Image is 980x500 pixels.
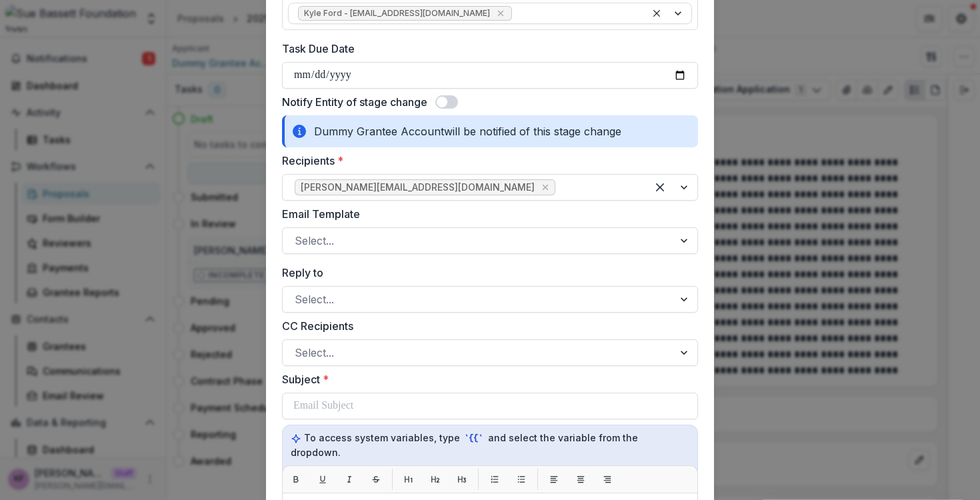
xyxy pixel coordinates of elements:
label: Subject [282,371,690,387]
button: H1 [398,469,419,490]
button: Align center [570,469,591,490]
div: Remove kyle@trytemelio.com [539,181,552,194]
span: Kyle Ford - [EMAIL_ADDRESS][DOMAIN_NAME] [304,9,490,18]
div: Clear selected options [649,5,665,21]
button: Italic [339,469,360,490]
button: List [511,469,532,490]
button: Align left [543,469,565,490]
div: Dummy Grantee Account will be notified of this stage change [282,115,698,147]
button: List [484,469,505,490]
span: [PERSON_NAME][EMAIL_ADDRESS][DOMAIN_NAME] [301,182,535,193]
button: Align right [597,469,618,490]
code: `{{` [463,431,485,445]
div: Clear selected options [649,177,671,198]
label: Task Due Date [282,41,690,57]
p: To access system variables, type and select the variable from the dropdown. [291,431,689,459]
button: Bold [285,469,307,490]
button: Strikethrough [365,469,387,490]
label: Recipients [282,153,690,169]
label: Email Template [282,206,690,222]
button: H2 [425,469,446,490]
div: Remove Kyle Ford - kyle@trytemelio.com [494,7,507,20]
label: CC Recipients [282,318,690,334]
button: Underline [312,469,333,490]
label: Notify Entity of stage change [282,94,427,110]
label: Reply to [282,265,690,281]
button: H3 [451,469,473,490]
